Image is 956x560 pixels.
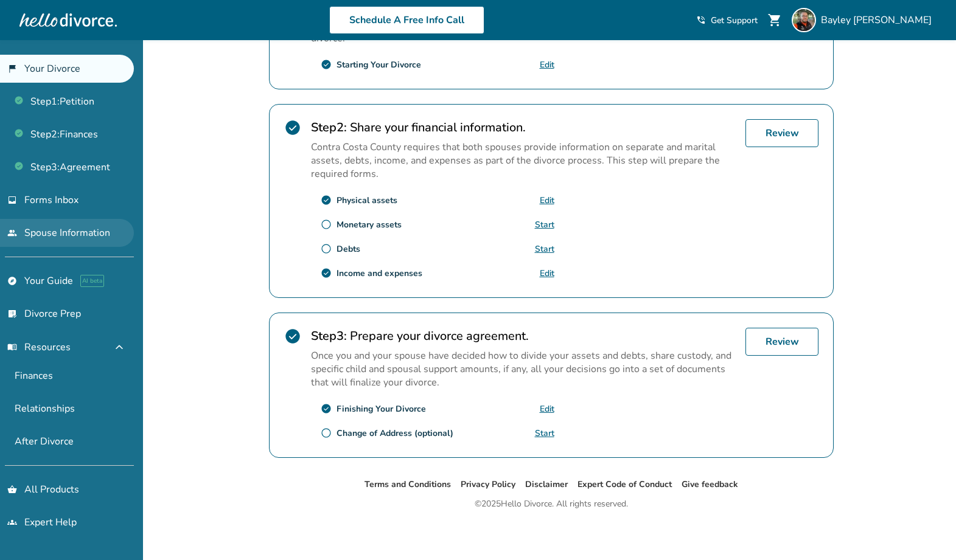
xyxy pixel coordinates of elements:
[311,349,736,389] p: Once you and your spouse have decided how to divide your assets and debts, share custody, and spe...
[337,243,360,255] div: Debts
[311,119,347,136] strong: Step 2 :
[535,219,554,230] a: Start
[682,477,738,492] li: Give feedback
[7,64,17,74] span: flag_2
[284,328,301,345] span: check_circle
[311,328,347,344] strong: Step 3 :
[540,195,554,206] a: Edit
[7,342,17,352] span: menu_book
[337,59,421,71] div: Starting Your Divorce
[895,502,956,560] iframe: Chat Widget
[540,59,554,71] a: Edit
[792,8,816,32] img: Bayley Dycus
[461,479,515,490] a: Privacy Policy
[767,13,782,27] span: shopping_cart
[535,427,554,439] a: Start
[745,328,818,356] a: Review
[711,15,758,26] span: Get Support
[535,243,554,255] a: Start
[7,517,17,527] span: groups
[337,403,426,415] div: Finishing Your Divorce
[7,485,17,494] span: shopping_basket
[321,195,332,206] span: check_circle
[365,479,451,490] a: Terms and Conditions
[321,268,332,278] span: check_circle
[540,403,554,415] a: Edit
[745,119,818,147] a: Review
[7,276,17,286] span: explore
[696,15,758,26] a: phone_in_talkGet Support
[7,309,17,319] span: list_alt_check
[321,219,332,230] span: radio_button_unchecked
[321,403,332,414] span: check_circle
[311,119,736,136] h2: Share your financial information.
[525,477,568,492] li: Disclaimer
[329,6,484,34] a: Schedule A Free Info Call
[577,479,672,490] a: Expert Code of Conduct
[337,427,453,439] div: Change of Address (optional)
[7,195,17,205] span: inbox
[311,328,736,344] h2: Prepare your divorce agreement.
[540,268,554,279] a: Edit
[80,275,104,287] span: AI beta
[284,119,301,136] span: check_circle
[24,193,79,207] span: Forms Inbox
[337,195,397,206] div: Physical assets
[7,228,17,238] span: people
[337,268,422,279] div: Income and expenses
[321,427,332,438] span: radio_button_unchecked
[696,15,706,25] span: phone_in_talk
[475,497,628,511] div: © 2025 Hello Divorce. All rights reserved.
[821,13,937,27] span: Bayley [PERSON_NAME]
[112,340,127,354] span: expand_less
[337,219,402,230] div: Monetary assets
[321,59,332,70] span: check_circle
[7,340,71,354] span: Resources
[321,243,332,254] span: radio_button_unchecked
[311,140,736,181] p: Contra Costa County requires that both spouses provide information on separate and marital assets...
